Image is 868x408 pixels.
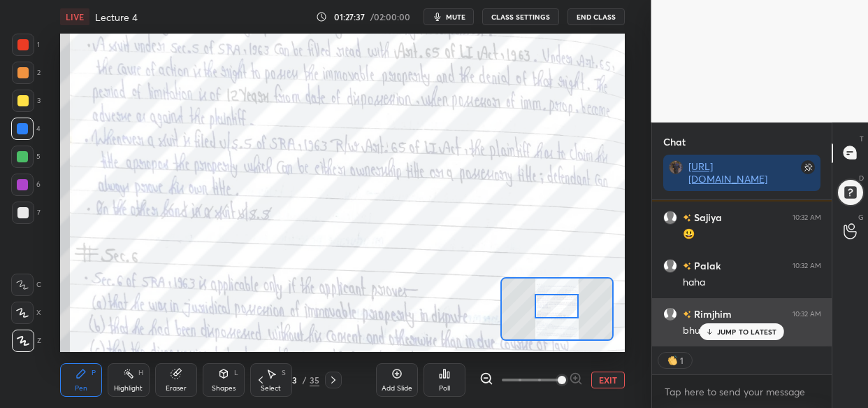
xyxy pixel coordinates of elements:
h6: Palak [691,258,721,273]
p: G [858,212,864,223]
img: 2b9392717e4c4b858f816e17e63d45df.jpg [669,160,683,174]
div: 10:32 AM [793,213,821,221]
img: default.png [663,258,677,272]
img: clapping_hands.png [665,353,679,367]
a: [URL][DOMAIN_NAME] [688,160,767,185]
div: grid [652,200,832,346]
div: Eraser [166,385,187,392]
h6: Rimjhim [691,307,732,321]
span: mute [446,12,465,22]
div: Shapes [212,385,236,392]
div: 1 [12,34,40,56]
div: Z [12,330,41,352]
div: S [282,370,286,377]
button: mute [424,8,474,25]
div: haha [683,276,821,290]
div: H [138,370,143,377]
button: EXIT [591,372,625,388]
img: no-rating-badge.077c3623.svg [683,311,691,318]
div: 7 [12,202,41,224]
p: D [859,173,864,183]
div: 3 [12,90,41,112]
div: 35 [310,374,319,386]
p: JUMP TO LATEST [717,328,777,336]
div: LIVE [60,8,89,25]
button: End Class [567,8,625,25]
p: Chat [652,123,697,160]
img: no-rating-badge.077c3623.svg [683,214,691,222]
div: 10:32 AM [793,309,821,318]
img: no-rating-badge.077c3623.svg [683,262,691,270]
div: Add Slide [382,385,412,392]
div: L [234,370,238,377]
div: / [303,376,307,384]
div: 10:32 AM [793,261,821,269]
h6: Sajiya [691,210,722,225]
div: 1 [679,355,685,366]
div: Pen [75,385,87,392]
div: C [11,274,41,296]
div: X [11,302,41,324]
h4: Lecture 4 [95,10,138,24]
div: 5 [11,146,41,168]
div: Select [261,385,281,392]
img: default.png [663,210,677,224]
div: Highlight [114,385,143,392]
button: CLASS SETTINGS [482,8,559,25]
div: 6 [11,174,41,196]
div: Poll [439,385,450,392]
div: 2 [12,62,41,84]
div: 4 [11,118,41,140]
div: bhum [683,324,821,338]
div: P [92,370,96,377]
p: T [860,134,864,144]
div: 13 [286,376,300,384]
img: default.png [663,307,677,321]
div: 😃 [683,227,821,241]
